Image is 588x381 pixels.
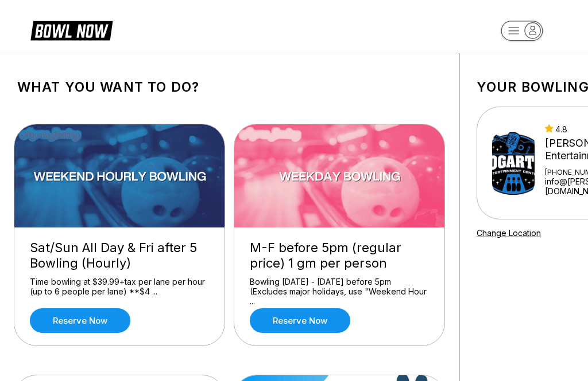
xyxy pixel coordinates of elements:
h1: What you want to do? [17,79,442,95]
img: Bogart's Entertainment Center [492,132,535,195]
div: Sat/Sun All Day & Fri after 5 Bowling (Hourly) [30,240,209,271]
div: M-F before 5pm (regular price) 1 gm per person [250,240,429,271]
a: Reserve now [30,308,130,333]
a: Reserve now [250,308,350,333]
div: Time bowling at $39.99+tax per lane per hour (up to 6 people per lane) **$4 ... [30,277,209,297]
a: Change Location [477,228,541,238]
div: Bowling [DATE] - [DATE] before 5pm (Excludes major holidays, use "Weekend Hour ... [250,277,429,297]
img: M-F before 5pm (regular price) 1 gm per person [234,124,446,227]
img: Sat/Sun All Day & Fri after 5 Bowling (Hourly) [14,124,226,227]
